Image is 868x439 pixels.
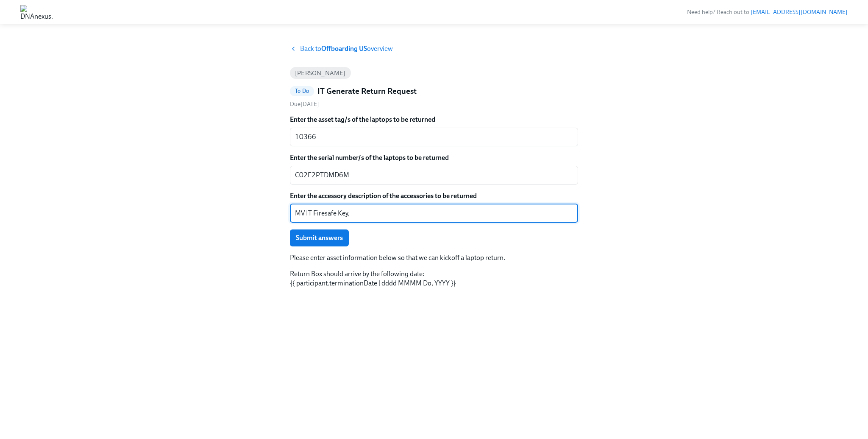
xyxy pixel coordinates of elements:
[290,229,349,246] button: Submit answers
[317,86,417,97] h5: IT Generate Return Request
[290,70,351,76] span: [PERSON_NAME]
[296,234,343,242] span: Submit answers
[290,191,578,201] label: Enter the accessory description of the accessories to be returned
[290,253,578,263] p: Please enter asset information below so that we can kickoff a laptop return.
[295,208,573,218] textarea: MV IT Firesafe Key,
[290,101,319,108] span: Due [DATE]
[290,88,314,94] span: To Do
[751,8,848,16] a: [EMAIL_ADDRESS][DOMAIN_NAME]
[300,44,393,53] span: Back to overview
[20,5,53,19] img: DNAnexus, Inc.
[290,269,578,288] p: Return Box should arrive by the following date: {{ participant.terminationDate | dddd MMMM Do, YY...
[295,132,573,142] textarea: 10366
[321,45,367,53] strong: Offboarding US
[687,8,848,16] span: Need help? Reach out to
[290,115,578,124] label: Enter the asset tag/s of the laptops to be returned
[290,44,578,53] a: Back toOffboarding USoverview
[290,153,578,162] label: Enter the serial number/s of the laptops to be returned
[295,170,573,180] textarea: C02F2PTDMD6M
